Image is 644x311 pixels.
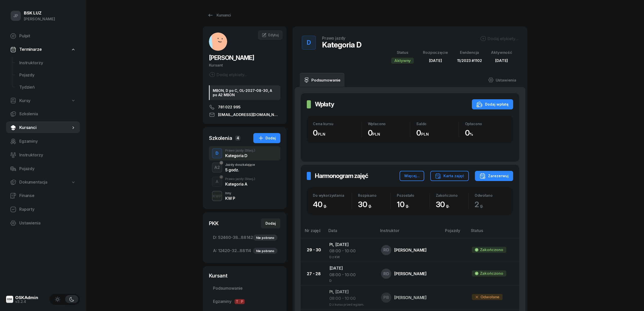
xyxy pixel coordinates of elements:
[209,160,280,175] button: A2Jazdy doszkalające5 godz.
[491,49,512,56] div: Aktywność
[209,85,280,100] div: MBON, D po C, OL-2027-08-30, A po A2 MBON
[368,128,410,138] div: 0
[480,203,484,208] small: g.
[301,227,325,238] th: Nr zajęć
[253,235,277,241] div: Nie pobrano
[329,272,373,278] div: 08:00 - 10:00
[476,101,509,107] div: Dodaj wpłatę
[15,81,80,93] a: Tydzień
[203,10,235,20] a: Kursanci
[19,220,76,226] span: Ustawienia
[480,36,518,42] div: Dodaj etykiety...
[465,128,507,138] div: 0
[6,95,80,107] a: Kursy
[301,238,325,262] td: 29 - 30
[209,175,280,189] button: APrawo jazdy(Stacj.)Kategoria A
[24,11,55,15] div: BSK LUZ
[394,296,427,300] div: [PERSON_NAME]
[209,245,280,257] a: A:12420-32...88114Nie pobrano
[209,72,247,78] div: Dodaj etykiety...
[225,149,255,152] div: Prawo jazdy
[209,146,280,160] button: DPrawo jazdy(Stacj.)Kategoria D
[19,179,47,186] span: Dokumentacja
[19,124,71,131] span: Kursanci
[209,220,219,227] div: PKK
[15,69,80,81] a: Pojazdy
[383,272,389,276] span: RD
[209,296,280,308] a: EgzaminyTP
[315,100,334,108] h2: Wpłaty
[6,296,13,303] img: logo-xs@2x.png
[329,278,373,282] div: D
[211,193,224,199] div: KWP
[225,163,255,166] div: Jazdy doszkalające
[480,270,503,277] div: Zakończono
[209,189,280,203] button: KWPInnyKW P
[225,168,255,172] div: 5 godz.
[19,138,76,145] span: Egzaminy
[372,132,380,137] small: PLN
[6,149,80,161] a: Instruktorzy
[325,227,377,238] th: Data
[480,247,503,253] div: Zakończono
[213,149,221,158] div: D
[468,227,519,238] th: Status
[19,192,76,199] span: Finanse
[416,122,459,126] div: Saldo
[329,302,373,306] div: D z kursu przed egzam.
[435,173,464,179] div: Karta zajęć
[6,30,80,42] a: Pulpit
[475,193,507,198] div: Odwołano
[258,135,276,141] div: Dodaj
[383,248,389,252] span: RD
[6,122,80,134] a: Kursanci
[315,172,368,180] h2: Harmonogram zajęć
[397,193,429,198] div: Pozostało
[213,285,276,292] span: Podsumowanie
[212,177,222,187] button: A
[212,162,222,173] button: A2
[391,58,414,64] div: Aktywny
[213,298,276,305] span: Egzaminy
[209,54,254,61] span: [PERSON_NAME]
[209,232,280,244] a: D:52460-38...88142Nie pobrano
[6,203,80,216] a: Raporty
[313,200,329,209] span: 40
[329,295,373,302] div: 08:00 - 10:00
[213,248,276,254] span: 12420-32...88114
[235,299,240,304] span: T
[19,97,30,104] span: Kursy
[302,36,316,50] button: D
[305,38,313,48] div: D
[218,112,280,118] span: [EMAIL_ADDRESS][DOMAIN_NAME]
[301,262,325,286] td: 27 - 28
[19,206,76,213] span: Raporty
[209,272,280,279] div: Kursant
[19,33,76,39] span: Pulpit
[19,152,76,158] span: Instruktorzy
[218,104,241,110] span: 781 022 995
[207,12,231,18] div: Kursanci
[19,46,42,53] span: Terminarze
[325,262,377,286] td: [DATE]
[212,148,222,158] button: D
[15,300,38,303] div: v3.2.4
[209,282,280,294] a: Podsumowanie
[479,173,509,179] div: Zarezerwuj
[322,40,361,49] div: Kategoria D
[253,133,280,143] button: Dodaj
[404,173,420,179] div: Więcej...
[6,190,80,202] a: Finanse
[318,132,325,137] small: PLN
[421,132,429,137] small: PLN
[19,60,76,66] span: Instruktorzy
[394,248,427,252] div: [PERSON_NAME]
[6,163,80,175] a: Pojazdy
[212,163,222,172] div: A2
[213,248,217,254] span: A:
[209,135,232,142] div: Szkolenia
[322,36,345,40] div: Prawo jazdy
[6,108,80,120] a: Szkolenia
[457,49,482,56] div: Ewidencja
[391,49,414,56] div: Status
